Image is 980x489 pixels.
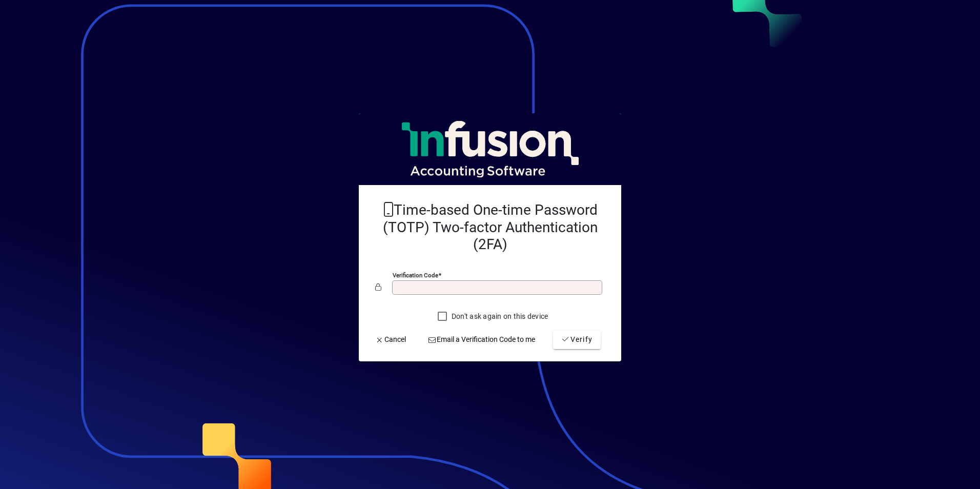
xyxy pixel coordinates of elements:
[375,334,406,345] span: Cancel
[371,331,410,349] button: Cancel
[393,272,438,279] mat-label: Verification code
[561,334,593,345] span: Verify
[375,201,605,253] h2: Time-based One-time Password (TOTP) Two-factor Authentication (2FA)
[428,334,536,345] span: Email a Verification Code to me
[553,331,601,349] button: Verify
[424,331,540,349] button: Email a Verification Code to me
[450,311,548,321] label: Don't ask again on this device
